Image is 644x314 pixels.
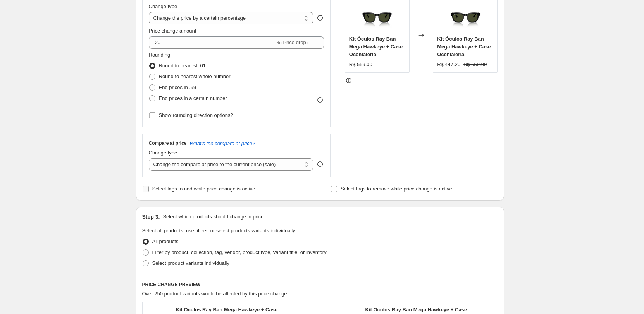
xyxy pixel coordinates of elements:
input: -15 [149,36,274,49]
img: 03b356ebc901806aaa7170b7619f61be_7a34cf9f-ec37-45f1-96a7-2555e933b521_80x.png [362,2,393,33]
div: help [316,14,324,22]
span: Filter by product, collection, tag, vendor, product type, variant title, or inventory [152,249,327,255]
span: Over 250 product variants would be affected by this price change: [142,291,289,297]
strike: R$ 559.00 [463,61,487,69]
button: What's the compare at price? [190,141,255,146]
span: Price change amount [149,28,196,34]
img: 03b356ebc901806aaa7170b7619f61be_7a34cf9f-ec37-45f1-96a7-2555e933b521_80x.png [450,2,481,33]
h3: Compare at price [149,140,187,146]
p: Select which products should change in price [163,213,263,221]
h6: PRICE CHANGE PREVIEW [142,281,498,288]
span: Kit Óculos Ray Ban Mega Hawkeye + Case Occhialeria [349,36,403,57]
div: help [316,160,324,168]
span: Select product variants individually [152,260,229,266]
span: End prices in a certain number [159,95,227,101]
span: Kit Óculos Ray Ban Mega Hawkeye + Case Occhialeria [437,36,491,57]
span: Select all products, use filters, or select products variants individually [142,228,295,233]
span: Rounding [149,52,170,58]
span: End prices in .99 [159,84,196,90]
span: Round to nearest .01 [159,63,206,69]
span: All products [152,239,179,244]
div: R$ 559.00 [349,61,372,69]
span: Select tags to add while price change is active [152,186,255,192]
h2: Step 3. [142,213,160,221]
span: Change type [149,150,177,156]
span: Change type [149,3,177,9]
span: Show rounding direction options? [159,112,233,118]
span: % (Price drop) [276,39,308,45]
span: Select tags to remove while price change is active [341,186,452,192]
span: Round to nearest whole number [159,74,231,79]
div: R$ 447.20 [437,61,460,69]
